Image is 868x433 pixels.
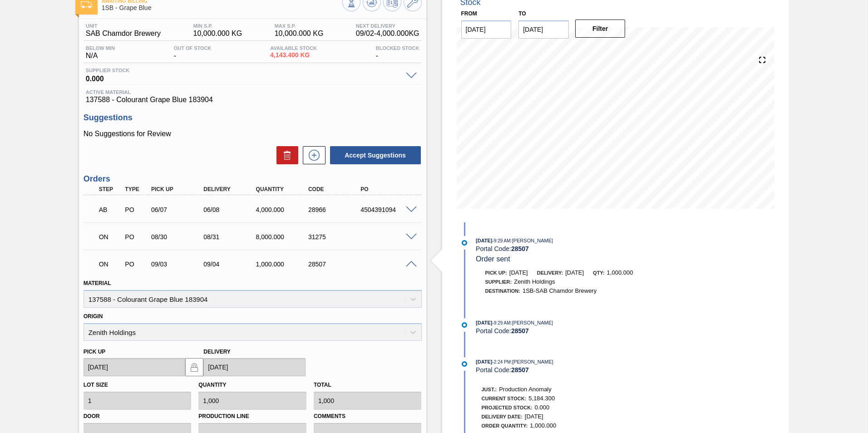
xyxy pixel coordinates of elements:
[482,387,497,392] span: Just.:
[493,320,511,325] span: - 9:29 AM
[476,327,691,335] div: Portal Code:
[97,254,124,274] div: Negotiating Order
[123,186,150,192] div: Type
[97,227,124,247] div: Negotiating Order
[461,10,477,17] label: From
[172,45,214,60] div: -
[306,206,365,213] div: 28966
[193,30,242,38] span: 10,000.000 KG
[149,206,207,213] div: 06/07/2025
[476,359,492,364] span: [DATE]
[97,186,124,192] div: Step
[511,366,529,374] strong: 28507
[306,186,365,192] div: Code
[325,145,422,165] div: Accept Suggestions
[376,45,419,51] span: Blocked Stock
[149,233,207,241] div: 08/30/2025
[189,362,200,373] img: locked
[462,361,467,367] img: atual
[511,320,553,325] span: : [PERSON_NAME]
[84,349,106,355] label: Pick up
[462,240,467,246] img: atual
[476,245,691,252] div: Portal Code:
[482,414,523,419] span: Delivery Date:
[254,186,312,192] div: Quantity
[99,261,122,268] p: ON
[485,279,512,285] span: Supplier:
[476,320,492,325] span: [DATE]
[314,382,331,388] label: Total
[358,186,417,192] div: PO
[306,233,365,241] div: 31275
[99,233,122,241] p: ON
[482,396,527,401] span: Current Stock:
[201,233,260,241] div: 08/31/2025
[84,410,192,423] label: Door
[86,23,161,29] span: Unit
[482,405,533,410] span: Projected Stock:
[535,404,550,411] span: 0.000
[86,45,115,51] span: Below Min
[149,186,207,192] div: Pick up
[185,358,203,376] button: locked
[356,30,419,38] span: 09/02 - 4,000.000 KG
[523,287,597,294] span: 1SB-SAB Chamdor Brewery
[272,146,298,164] div: Delete Suggestions
[485,270,507,276] span: Pick up:
[511,238,553,243] span: : [PERSON_NAME]
[306,261,365,268] div: 28507
[476,366,691,374] div: Portal Code:
[201,186,260,192] div: Delivery
[270,52,317,59] span: 4,143.400 KG
[530,422,556,429] span: 1,000.000
[193,23,242,29] span: MIN S.P.
[575,20,626,38] button: Filter
[84,113,422,123] h3: Suggestions
[358,206,417,213] div: 4504391094
[86,96,419,104] span: 137588 - Colourant Grape Blue 183904
[254,233,312,241] div: 8,000.000
[275,30,324,38] span: 10,000.000 KG
[330,146,421,164] button: Accept Suggestions
[84,45,117,60] div: N/A
[518,10,526,17] label: to
[86,89,419,95] span: Active Material
[123,261,150,268] div: Purchase order
[607,269,633,276] span: 1,000.000
[84,174,422,184] h3: Orders
[203,358,306,376] input: mm/dd/yyyy
[593,270,604,276] span: Qty:
[493,238,511,243] span: - 9:29 AM
[203,349,231,355] label: Delivery
[81,1,92,8] img: Ícone
[254,261,312,268] div: 1,000.000
[356,23,419,29] span: Next Delivery
[511,327,529,335] strong: 28507
[102,5,342,11] span: 1SB - Grape Blue
[518,20,569,39] input: mm/dd/yyyy
[198,382,226,388] label: Quantity
[123,206,150,213] div: Purchase order
[461,20,512,39] input: mm/dd/yyyy
[174,45,212,51] span: Out Of Stock
[499,386,552,393] span: Production Anomaly
[511,359,553,364] span: : [PERSON_NAME]
[84,130,422,138] p: No Suggestions for Review
[485,288,520,294] span: Destination:
[514,278,555,285] span: Zenith Holdings
[201,261,260,268] div: 09/04/2025
[254,206,312,213] div: 4,000.000
[123,233,150,241] div: Purchase order
[86,73,401,82] span: 0.000
[462,322,467,328] img: atual
[198,410,306,423] label: Production Line
[565,269,584,276] span: [DATE]
[270,45,317,51] span: Available Stock
[525,413,543,420] span: [DATE]
[314,410,422,423] label: Comments
[99,206,122,213] p: AB
[84,313,103,320] label: Origin
[493,359,511,364] span: - 2:24 PM
[149,261,207,268] div: 09/03/2025
[86,68,401,73] span: Supplier Stock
